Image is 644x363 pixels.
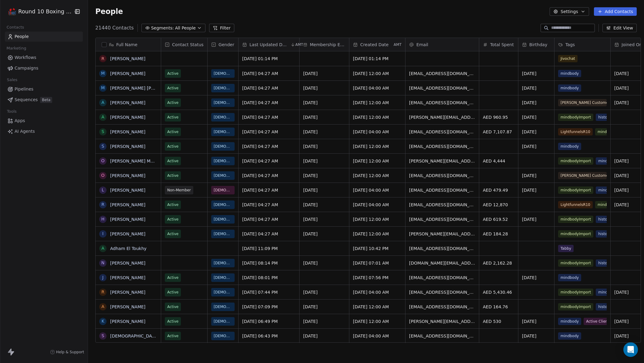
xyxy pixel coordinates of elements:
[353,56,402,62] span: [DATE] 01:14 PM
[15,118,25,124] span: Apps
[110,115,145,120] a: [PERSON_NAME]
[353,158,402,164] span: [DATE] 12:00 AM
[303,304,345,310] span: [DATE]
[110,261,145,265] a: [PERSON_NAME]
[110,71,145,76] a: [PERSON_NAME]
[214,143,232,149] span: [DEMOGRAPHIC_DATA]
[303,100,345,106] span: [DATE]
[303,85,345,91] span: [DATE]
[353,275,402,281] span: [DATE] 07:56 PM
[353,85,402,91] span: [DATE] 04:00 AM
[483,158,514,164] span: AED 4,444
[249,42,289,48] span: Last Updated Date
[409,100,475,106] span: [EMAIL_ADDRESS][DOMAIN_NAME]
[4,44,29,53] span: Marketing
[596,259,635,267] span: historicalMBImport
[522,100,551,106] span: [DATE]
[518,38,554,51] div: Birthday
[95,7,123,16] span: People
[95,24,134,32] span: 21440 Contacts
[50,350,84,354] a: Help & Support
[101,289,104,295] div: R
[214,202,232,208] span: [DEMOGRAPHIC_DATA]
[353,187,402,193] span: [DATE] 04:00 AM
[242,56,296,62] span: [DATE] 01:14 PM
[102,274,103,281] div: J
[110,159,163,163] a: [PERSON_NAME] Molodyi
[558,187,593,194] span: mindbodyImport
[622,42,642,48] span: Joined On
[101,216,105,222] div: H
[242,289,296,295] span: [DATE] 07:44 PM
[349,38,405,51] div: Created DateAMT
[242,245,296,252] span: [DATE] 11:09 PM
[558,289,593,296] span: mindbodyImport
[558,303,593,310] span: mindbodyImport
[4,23,27,32] span: Contacts
[596,187,619,194] span: mindbody
[5,53,83,63] a: Workflows
[242,114,296,120] span: [DATE] 04:27 AM
[110,86,182,91] a: [PERSON_NAME] [PERSON_NAME]
[522,187,551,193] span: [DATE]
[15,97,38,103] span: Sequences
[303,202,345,208] span: [DATE]
[242,318,296,324] span: [DATE] 06:49 PM
[405,38,479,51] div: Email
[110,202,145,207] a: [PERSON_NAME]
[242,158,296,164] span: [DATE] 04:27 AM
[295,42,303,47] span: AMT
[483,304,514,310] span: AED 164.76
[360,42,388,48] span: Created Date
[167,275,178,281] span: Active
[214,304,232,310] span: [DEMOGRAPHIC_DATA]
[353,260,402,266] span: [DATE] 07:01 AM
[353,216,402,222] span: [DATE] 12:00 AM
[242,216,296,222] span: [DATE] 04:27 AM
[242,129,296,135] span: [DATE] 04:27 AM
[214,289,232,295] span: [DEMOGRAPHIC_DATA]
[353,70,402,77] span: [DATE] 12:00 AM
[353,304,402,310] span: [DATE] 12:00 AM
[5,116,83,126] a: Apps
[242,100,296,106] span: [DATE] 04:27 AM
[596,303,635,310] span: historicalMBImport
[242,333,296,339] span: [DATE] 06:43 PM
[409,318,475,324] span: [PERSON_NAME][EMAIL_ADDRESS][PERSON_NAME][DOMAIN_NAME]
[167,304,178,310] span: Active
[303,289,345,295] span: [DATE]
[242,275,296,281] span: [DATE] 08:01 PM
[602,24,637,32] button: Edit View
[522,114,551,120] span: [DATE]
[4,75,20,84] span: Sales
[596,114,635,121] span: historicalMBImport
[596,157,619,165] span: mindbody
[303,173,345,179] span: [DATE]
[483,289,514,295] span: AED 5,430.46
[167,187,191,193] span: Non-Member
[522,143,551,149] span: [DATE]
[623,342,638,357] div: Open Intercom Messenger
[303,333,345,339] span: [DATE]
[167,333,178,339] span: Active
[242,260,296,266] span: [DATE] 08:14 PM
[5,32,83,42] a: People
[558,259,593,267] span: mindbodyImport
[353,289,402,295] span: [DATE] 04:00 AM
[242,143,296,149] span: [DATE] 04:27 AM
[101,56,104,62] div: R
[242,85,296,91] span: [DATE] 04:27 AM
[214,260,232,266] span: [DEMOGRAPHIC_DATA]
[303,129,345,135] span: [DATE]
[353,231,402,237] span: [DATE] 12:00 AM
[522,85,551,91] span: [DATE]
[167,202,178,208] span: Active
[167,143,178,149] span: Active
[110,100,145,105] a: [PERSON_NAME]
[409,231,475,237] span: [PERSON_NAME][EMAIL_ADDRESS][DOMAIN_NAME]
[175,25,196,31] span: All People
[558,172,607,179] span: [PERSON_NAME] Customers
[167,158,178,164] span: Active
[416,42,428,48] span: Email
[483,114,514,120] span: AED 960.95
